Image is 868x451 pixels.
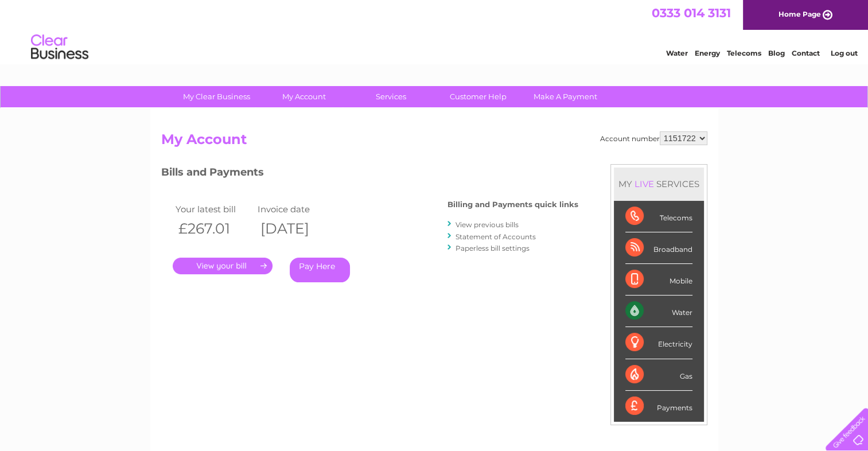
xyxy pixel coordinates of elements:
a: Contact [792,49,820,57]
div: Electricity [625,327,692,359]
div: Gas [625,359,692,391]
th: £267.01 [173,217,255,240]
h3: Bills and Payments [161,164,578,184]
td: Your latest bill [173,201,255,217]
a: Telecoms [727,49,761,57]
a: Energy [695,49,720,57]
a: Log out [830,49,857,57]
div: Account number [600,131,707,145]
a: Make A Payment [518,86,613,107]
a: My Account [256,86,351,107]
div: MY SERVICES [614,168,704,200]
div: Clear Business is a trading name of Verastar Limited (registered in [GEOGRAPHIC_DATA] No. 3667643... [164,6,706,56]
td: Invoice date [255,201,337,217]
a: Paperless bill settings [456,244,530,252]
div: Broadband [625,232,692,264]
a: Services [344,86,438,107]
h2: My Account [161,131,707,153]
a: Customer Help [431,86,526,107]
div: LIVE [632,178,656,189]
a: Water [666,49,688,57]
div: Telecoms [625,201,692,232]
a: 0333 014 3131 [652,6,731,20]
th: [DATE] [255,217,337,240]
div: Water [625,296,692,327]
div: Payments [625,391,692,422]
div: Mobile [625,264,692,296]
a: My Clear Business [169,86,264,107]
a: View previous bills [456,220,519,229]
a: . [173,258,273,274]
h4: Billing and Payments quick links [447,200,578,209]
a: Blog [768,49,785,57]
img: logo.png [30,30,89,65]
a: Pay Here [290,258,350,282]
a: Statement of Accounts [456,232,536,241]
